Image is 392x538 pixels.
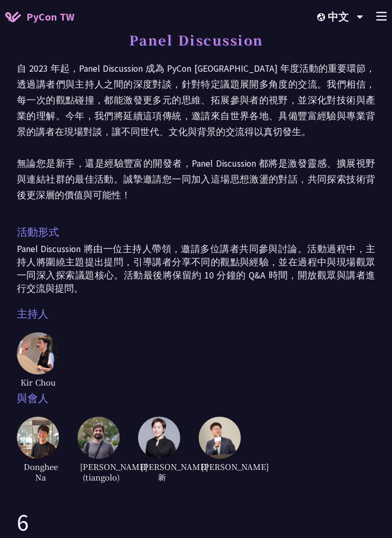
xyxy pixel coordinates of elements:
[199,459,246,475] span: [PERSON_NAME]
[17,306,375,322] span: 主持人
[26,9,74,25] span: PyCon TW
[317,13,328,21] img: Locale Icon
[138,459,185,485] span: [PERSON_NAME]新
[17,509,375,535] p: 6
[17,374,59,390] span: Kir Chou
[77,417,120,459] img: Sebasti%C3%A1nRam%C3%ADrez.1365658.jpeg
[17,332,59,374] img: Kir Chou
[17,224,375,240] span: 活動形式
[17,61,375,203] p: 自 2023 年起，Panel Discussion 成為 PyCon [GEOGRAPHIC_DATA] 年度活動的重要環節，透過講者們與主持人之間的深度對談，針對特定議題展開多角度的交流。我...
[199,417,241,459] img: YCChen.e5e7a43.jpg
[5,4,74,30] a: PyCon TW
[129,21,263,58] h1: Panel Discussion
[17,459,64,485] span: Donghee Na
[17,390,375,406] span: 與會人
[77,459,125,485] span: [PERSON_NAME] (tiangolo)
[5,12,21,22] img: Home icon of PyCon TW 2025
[17,417,59,459] img: DongheeNa.093fe47.jpeg
[138,417,180,459] img: TicaLin.61491bf.png
[17,243,375,295] p: Panel Discussion 將由一位主持人帶領，邀請多位講者共同參與討論。活動過程中，主持人將圍繞主題提出提問，引導講者分享不同的觀點與經驗，並在過程中與現場觀眾一同深入探索議題核心。活動...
